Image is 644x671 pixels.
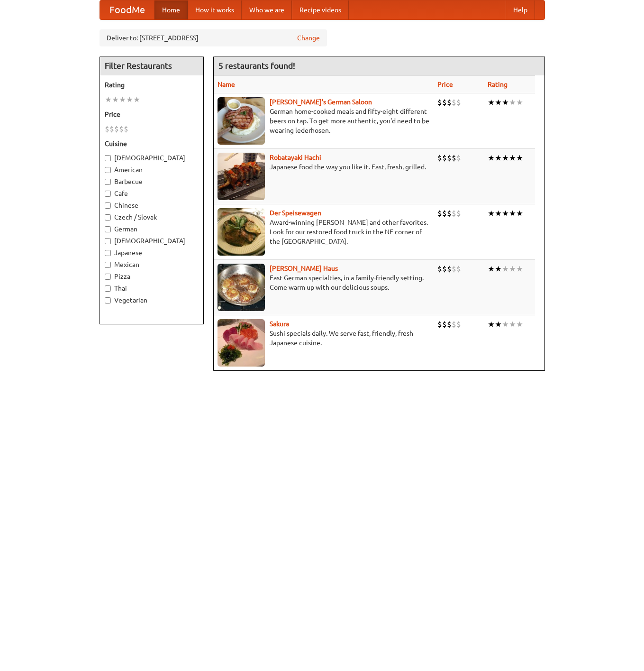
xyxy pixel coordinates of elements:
[456,97,461,108] li: $
[270,320,289,328] a: Sakura
[452,153,456,163] li: $
[105,274,111,280] input: Pizza
[447,264,452,274] li: $
[495,153,502,163] li: ★
[452,319,456,330] li: $
[105,124,109,134] li: $
[270,209,321,217] a: Der Speisewagen
[105,191,111,197] input: Cafe
[292,0,349,19] a: Recipe videos
[488,208,495,219] li: ★
[509,153,516,163] li: ★
[126,94,133,105] li: ★
[509,319,516,330] li: ★
[488,97,495,108] li: ★
[447,319,452,330] li: $
[516,264,523,274] li: ★
[218,97,265,145] img: esthers.jpg
[270,98,372,106] a: [PERSON_NAME]'s German Saloon
[154,0,188,19] a: Home
[218,153,265,200] img: robatayaki.jpg
[488,81,508,88] a: Rating
[442,208,447,219] li: $
[105,177,199,186] label: Barbecue
[105,202,111,209] input: Chinese
[242,0,292,19] a: Who we are
[218,208,265,256] img: speisewagen.jpg
[502,264,509,274] li: ★
[218,264,265,311] img: kohlhaus.jpg
[105,212,199,222] label: Czech / Slovak
[456,153,461,163] li: $
[437,81,453,88] a: Price
[437,97,442,108] li: $
[447,97,452,108] li: $
[109,124,114,134] li: $
[509,208,516,219] li: ★
[105,165,199,175] label: American
[105,189,199,198] label: Cafe
[502,208,509,219] li: ★
[105,226,111,232] input: German
[119,94,126,105] li: ★
[105,238,111,244] input: [DEMOGRAPHIC_DATA]
[495,208,502,219] li: ★
[112,94,119,105] li: ★
[105,80,199,90] h5: Rating
[488,153,495,163] li: ★
[218,162,430,172] p: Japanese food the way you like it. Fast, fresh, grilled.
[297,33,320,43] a: Change
[502,97,509,108] li: ★
[105,179,111,185] input: Barbecue
[452,208,456,219] li: $
[506,0,535,19] a: Help
[105,155,111,161] input: [DEMOGRAPHIC_DATA]
[488,319,495,330] li: ★
[218,218,430,246] p: Award-winning [PERSON_NAME] and other favorites. Look for our restored food truck in the NE corne...
[452,264,456,274] li: $
[495,264,502,274] li: ★
[447,208,452,219] li: $
[105,272,199,281] label: Pizza
[114,124,119,134] li: $
[516,97,523,108] li: ★
[124,124,128,134] li: $
[452,97,456,108] li: $
[270,265,338,272] a: [PERSON_NAME] Haus
[105,224,199,234] label: German
[105,297,111,303] input: Vegetarian
[105,110,199,119] h5: Price
[442,319,447,330] li: $
[218,273,430,292] p: East German specialties, in a family-friendly setting. Come warm up with our delicious soups.
[105,236,199,246] label: [DEMOGRAPHIC_DATA]
[218,107,430,135] p: German home-cooked meals and fifty-eight different beers on tap. To get more authentic, you'd nee...
[105,153,199,163] label: [DEMOGRAPHIC_DATA]
[270,154,321,161] a: Robatayaki Hachi
[218,319,265,367] img: sakura.jpg
[442,153,447,163] li: $
[133,94,140,105] li: ★
[437,153,442,163] li: $
[105,248,199,257] label: Japanese
[105,284,199,293] label: Thai
[516,319,523,330] li: ★
[105,94,112,105] li: ★
[105,295,199,305] label: Vegetarian
[456,264,461,274] li: $
[100,0,154,19] a: FoodMe
[495,319,502,330] li: ★
[502,319,509,330] li: ★
[188,0,242,19] a: How it works
[447,153,452,163] li: $
[495,97,502,108] li: ★
[218,329,430,348] p: Sushi specials daily. We serve fast, friendly, fresh Japanese cuisine.
[456,208,461,219] li: $
[100,29,327,46] div: Deliver to: [STREET_ADDRESS]
[100,56,203,75] h4: Filter Restaurants
[442,264,447,274] li: $
[488,264,495,274] li: ★
[437,264,442,274] li: $
[437,208,442,219] li: $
